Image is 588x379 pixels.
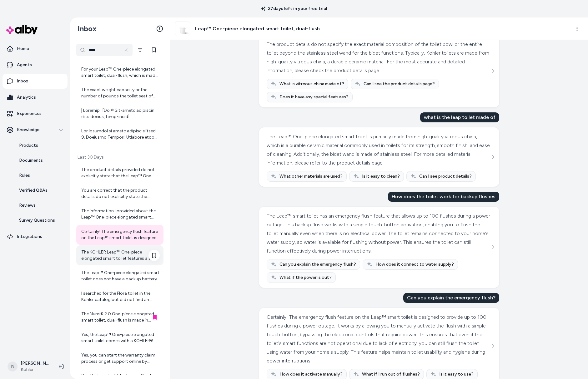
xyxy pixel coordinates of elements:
[81,128,160,140] div: Lor ipsumdol si ametc adipisc elitsed: 9. Doeiusmo Tempori: Utlabore etdo magnaaliqu enima minimv...
[17,94,36,101] p: Analytics
[279,274,332,281] span: What if the power is out?
[13,168,68,183] a: Rules
[81,187,160,200] div: You are correct that the product details do not explicitly state the material as vitreous china. ...
[489,153,497,161] button: See more
[81,332,160,344] div: Yes, the Leap™ One-piece elongated smart toilet comes with a KOHLER® Intelligent Toilet and C3® C...
[195,25,320,32] h3: Leap™ One-piece elongated smart toilet, dual-flush
[17,111,42,117] p: Experiences
[19,217,55,224] p: Survey Questions
[375,261,454,268] span: How does it connect to water supply?
[420,112,499,122] div: what is the leap toilet made of
[6,25,38,34] img: alby Logo
[81,270,160,282] div: The Leap™ One-piece elongated smart toilet does not have a backup battery for power. However, it ...
[3,90,68,105] a: Analytics
[76,204,163,224] a: The information I provided about the Leap™ One-piece elongated smart toilet, dual-flush, comes di...
[81,107,160,120] div: | Loremip | [Dol® Sit-ametc adipiscin elits doeius, temp-incid](utlab://etd.magnaa.eni/ad/minimve...
[388,192,499,202] div: How does the toilet work for backup flushes
[3,41,68,56] a: Home
[81,66,160,79] div: For your Leap™ One-piece elongated smart toilet, dual-flush, which is made of vitreous china, it ...
[439,371,474,377] span: Is it easy to use?
[76,124,163,144] a: Lor ipsumdol si ametc adipisc elitsed: 9. Doeiusmo Tempori: Utlabore etdo magnaaliqu enima minimv...
[17,127,39,133] p: Knowledge
[267,132,490,167] div: The Leap™ One-piece elongated smart toilet is primarily made from high-quality vitreous china, wh...
[76,348,163,368] a: Yes, you can start the warranty claim process or get support online by visiting the KOHLER Custom...
[21,360,49,367] p: [PERSON_NAME]
[489,342,497,350] button: See more
[17,46,29,52] p: Home
[3,74,68,89] a: Inbox
[364,81,435,87] span: Can I see the product details page?
[81,167,160,179] div: The product details provided do not explicitly state that the Leap™ One-piece elongated smart toi...
[4,357,54,377] button: N[PERSON_NAME]Kohler
[81,208,160,220] div: The information I provided about the Leap™ One-piece elongated smart toilet, dual-flush, comes di...
[13,198,68,213] a: Reviews
[489,67,497,75] button: See more
[362,173,400,180] span: Is it easy to clean?
[81,290,160,303] div: I searched for the Flora toilet in the Kohler catalog but did not find an exact match for that na...
[279,81,344,87] span: What is vitreous china made of?
[8,362,18,372] span: N
[17,234,42,240] p: Integrations
[76,83,163,103] a: The exact weight capacity or the number of pounds the toilet seat of the Leap™ One-piece elongate...
[13,153,68,168] a: Documents
[3,122,68,137] button: Knowledge
[419,173,472,180] span: Can I see product details?
[78,24,97,33] h2: Inbox
[21,367,49,373] span: Kohler
[76,266,163,286] a: The Leap™ One-piece elongated smart toilet does not have a backup battery for power. However, it ...
[362,371,420,377] span: What if I run out of flushes?
[76,62,163,82] a: For your Leap™ One-piece elongated smart toilet, dual-flush, which is made of vitreous china, it ...
[76,328,163,348] a: Yes, the Leap™ One-piece elongated smart toilet comes with a KOHLER® Intelligent Toilet and C3® C...
[279,173,343,180] span: What other materials are used?
[3,57,68,72] a: Agents
[489,244,497,251] button: See more
[175,22,190,36] img: 28529-0_ISO_d2c0020442_rgb
[76,307,163,327] a: The Numi® 2.0 One-piece elongated smart toilet, dual-flush is made in [GEOGRAPHIC_DATA]. If you h...
[76,154,163,160] p: Last 30 Days
[76,163,163,183] a: The product details provided do not explicitly state that the Leap™ One-piece elongated smart toi...
[3,106,68,121] a: Experiences
[403,293,499,303] div: Can you explain the emergency flush?
[19,142,38,149] p: Products
[81,87,160,99] div: The exact weight capacity or the number of pounds the toilet seat of the Leap™ One-piece elongate...
[19,157,43,164] p: Documents
[81,249,160,262] div: The KOHLER Leap™ One-piece elongated smart toilet features a self-cleaning function that uses UV ...
[76,225,163,245] a: Certainly! The emergency flush feature on the Leap™ smart toilet is designed to provide up to 100...
[76,287,163,307] a: I searched for the Flora toilet in the Kohler catalog but did not find an exact match for that na...
[267,40,490,75] div: The product details do not specify the exact material composition of the toilet bowl or the entir...
[13,138,68,153] a: Products
[267,212,490,255] div: The Leap™ smart toilet has an emergency flush feature that allows up to 100 flushes during a powe...
[81,311,160,323] div: The Numi® 2.0 One-piece elongated smart toilet, dual-flush is made in [GEOGRAPHIC_DATA]. If you h...
[76,245,163,265] a: The KOHLER Leap™ One-piece elongated smart toilet features a self-cleaning function that uses UV ...
[17,62,32,68] p: Agents
[76,184,163,204] a: You are correct that the product details do not explicitly state the material as vitreous china. ...
[134,44,146,56] button: Filter
[81,229,160,241] div: Certainly! The emergency flush feature on the Leap™ smart toilet is designed to provide up to 100...
[279,94,349,100] span: Does it have any special features?
[19,187,48,194] p: Verified Q&As
[19,202,36,209] p: Reviews
[19,172,30,179] p: Rules
[76,104,163,124] a: | Loremip | [Dol® Sit-ametc adipiscin elits doeius, temp-incid](utlab://etd.magnaa.eni/ad/minimve...
[257,6,331,12] p: 27 days left in your free trial
[279,261,356,268] span: Can you explain the emergency flush?
[13,183,68,198] a: Verified Q&As
[13,213,68,228] a: Survey Questions
[17,78,28,84] p: Inbox
[267,313,490,365] div: Certainly! The emergency flush feature on the Leap™ smart toilet is designed to provide up to 100...
[81,352,160,365] div: Yes, you can start the warranty claim process or get support online by visiting the KOHLER Custom...
[279,371,343,377] span: How does it activate manually?
[3,229,68,244] a: Integrations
